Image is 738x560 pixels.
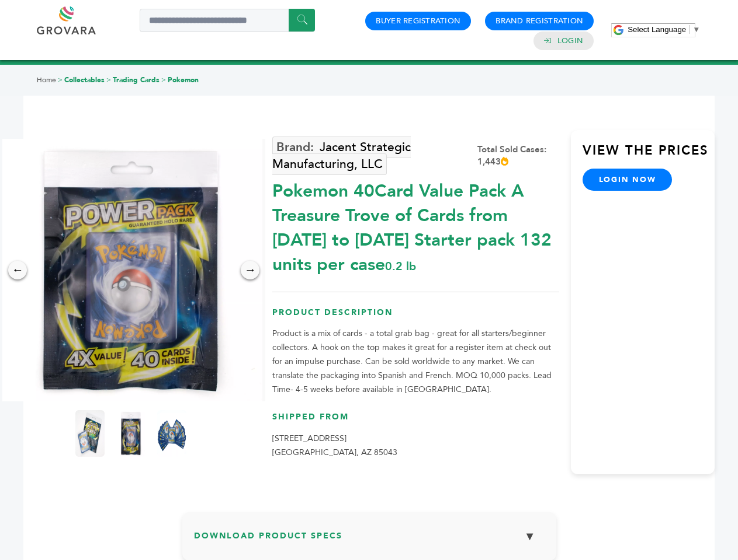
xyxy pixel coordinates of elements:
a: Brand Registration [496,16,583,26]
a: login now [583,169,673,191]
span: ​ [689,25,690,34]
div: Pokemon 40Card Value Pack A Treasure Trove of Cards from [DATE] to [DATE] Starter pack 132 units ... [272,173,559,277]
img: Pokemon 40-Card Value Pack – A Treasure Trove of Cards from 1996 to 2024 - Starter pack! 132 unit... [157,410,186,457]
a: Trading Cards [113,75,160,85]
img: Pokemon 40-Card Value Pack – A Treasure Trove of Cards from 1996 to 2024 - Starter pack! 132 unit... [116,410,145,457]
a: Collectables [64,75,105,85]
span: > [58,75,63,85]
span: > [106,75,111,85]
button: ▼ [515,524,545,549]
span: Select Language [628,25,686,34]
a: Jacent Strategic Manufacturing, LLC [272,136,411,175]
span: 0.2 lb [385,258,416,274]
h3: Shipped From [272,411,559,432]
a: Select Language​ [628,25,700,34]
div: Total Sold Cases: 1,443 [477,143,559,168]
h3: Download Product Specs [194,524,545,558]
p: [STREET_ADDRESS] [GEOGRAPHIC_DATA], AZ 85043 [272,432,559,460]
input: Search a product or brand... [140,9,315,32]
div: → [241,261,259,279]
a: Home [37,75,56,85]
h3: Product Description [272,307,559,327]
a: Buyer Registration [376,16,460,26]
span: > [161,75,166,85]
div: ← [8,261,27,279]
img: Pokemon 40-Card Value Pack – A Treasure Trove of Cards from 1996 to 2024 - Starter pack! 132 unit... [75,410,105,457]
h3: View the Prices [583,142,715,169]
span: ▼ [692,25,700,34]
p: Product is a mix of cards - a total grab bag - great for all starters/beginner collectors. A hook... [272,327,559,397]
a: Pokemon [168,75,199,85]
a: Login [557,36,583,46]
